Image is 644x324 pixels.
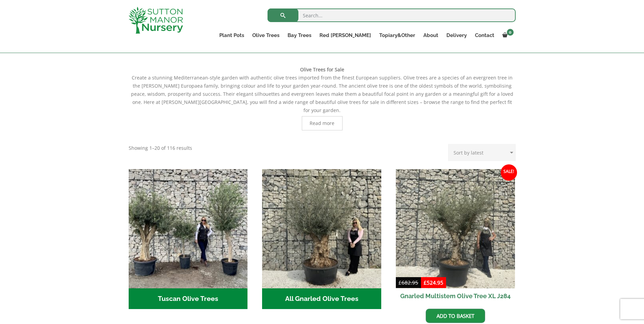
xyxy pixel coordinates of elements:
[268,8,516,22] input: Search...
[262,169,381,288] img: All Gnarled Olive Trees
[129,7,183,34] img: logo
[129,66,516,130] div: Create a stunning Mediterranean-style garden with authentic olive trees imported from the finest ...
[129,169,248,309] a: Visit product category Tuscan Olive Trees
[129,169,248,288] img: Tuscan Olive Trees
[262,288,381,309] h2: All Gnarled Olive Trees
[396,169,515,304] a: Sale! Gnarled Multistem Olive Tree XL J284
[215,31,248,40] a: Plant Pots
[129,288,248,309] h2: Tuscan Olive Trees
[300,66,344,73] b: Olive Trees for Sale
[424,279,443,286] bdi: 524.95
[424,279,427,286] span: £
[442,31,471,40] a: Delivery
[471,31,498,40] a: Contact
[396,169,515,288] img: Gnarled Multistem Olive Tree XL J284
[315,31,375,40] a: Red [PERSON_NAME]
[129,144,192,152] p: Showing 1–20 of 116 results
[419,31,442,40] a: About
[396,288,515,304] h2: Gnarled Multistem Olive Tree XL J284
[507,29,514,36] span: 0
[310,121,334,126] span: Read more
[426,309,485,323] a: Add to basket: “Gnarled Multistem Olive Tree XL J284”
[498,31,516,40] a: 0
[248,31,283,40] a: Olive Trees
[375,31,419,40] a: Topiary&Other
[262,169,381,309] a: Visit product category All Gnarled Olive Trees
[283,31,315,40] a: Bay Trees
[448,144,516,161] select: Shop order
[399,279,418,286] bdi: 682.95
[501,164,517,181] span: Sale!
[399,279,402,286] span: £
